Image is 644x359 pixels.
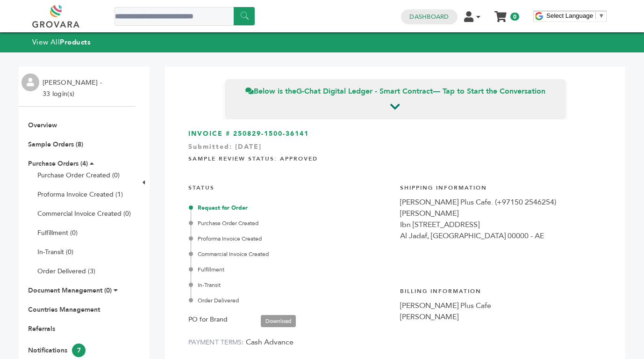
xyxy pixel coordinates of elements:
[400,300,602,311] div: [PERSON_NAME] Plus Cafe
[28,286,112,295] a: Document Management (0)
[37,228,78,237] a: Fulfillment (0)
[510,13,519,21] span: 0
[400,230,602,242] div: Al Jadaf, [GEOGRAPHIC_DATA] 00000 - AE
[28,121,57,130] a: Overview
[400,280,602,300] h4: Billing Information
[598,12,604,19] span: ▼
[191,265,391,274] div: Fulfillment
[188,338,244,347] label: PAYMENT TERMS:
[28,324,55,333] a: Referrals
[546,12,604,19] a: Select Language​
[28,159,88,168] a: Purchase Orders (4)
[188,314,228,325] label: PO for Brand
[188,129,602,139] h3: INVOICE # 250829-1500-36141
[191,281,391,289] div: In-Transit
[37,267,95,276] a: Order Delivered (3)
[246,337,293,347] span: Cash Advance
[28,140,83,149] a: Sample Orders (8)
[37,190,123,199] a: Proforma Invoice Created (1)
[37,209,131,218] a: Commercial Invoice Created (0)
[21,73,39,91] img: profile.png
[245,86,545,96] span: Below is the — Tap to Start the Conversation
[400,219,602,230] div: Ibn [STREET_ADDRESS]
[261,315,296,327] a: Download
[409,13,449,21] a: Dashboard
[28,346,86,355] a: Notifications7
[191,234,391,243] div: Proforma Invoice Created
[495,8,506,18] a: My Cart
[400,311,602,322] div: [PERSON_NAME]
[296,86,433,96] strong: G-Chat Digital Ledger - Smart Contract
[114,7,255,26] input: Search a product or brand...
[188,148,602,168] h4: Sample Review Status: Approved
[546,12,593,19] span: Select Language
[191,219,391,227] div: Purchase Order Created
[72,344,86,357] span: 7
[191,250,391,258] div: Commercial Invoice Created
[32,37,91,47] a: View AllProducts
[191,296,391,305] div: Order Delivered
[400,208,602,219] div: [PERSON_NAME]
[400,177,602,197] h4: Shipping Information
[400,197,602,208] div: [PERSON_NAME] Plus Cafe. (+97150 2546254)
[37,171,120,180] a: Purchase Order Created (0)
[188,142,602,156] div: Submitted: [DATE]
[37,248,73,256] a: In-Transit (0)
[43,77,104,100] li: [PERSON_NAME] - 33 login(s)
[188,177,391,197] h4: STATUS
[28,305,100,314] a: Countries Management
[60,37,91,47] strong: Products
[191,204,391,212] div: Request for Order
